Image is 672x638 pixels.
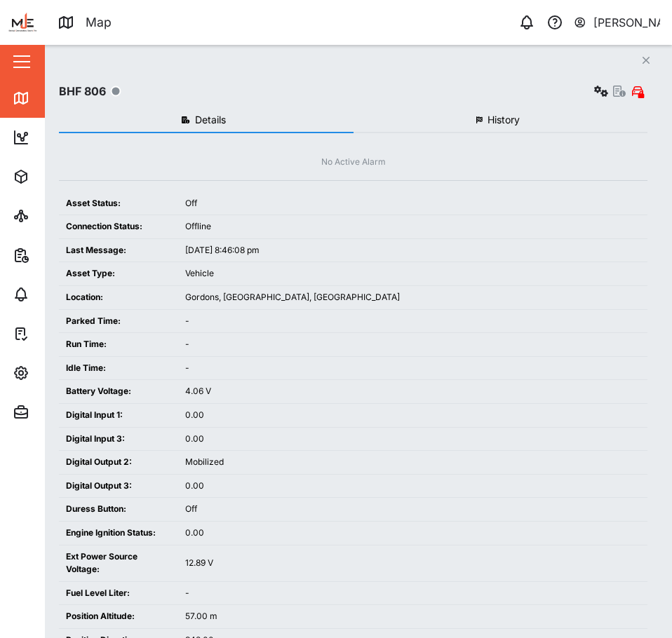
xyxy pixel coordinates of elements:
div: Asset Type: [66,267,171,280]
div: 0.00 [185,409,640,422]
div: 4.06 V [185,385,640,398]
div: Dashboard [36,130,100,145]
div: 0.00 [185,527,640,540]
div: Sites [36,208,70,224]
div: Alarms [36,287,80,302]
div: Battery Voltage: [66,385,171,398]
div: 0.00 [185,480,640,493]
div: Duress Button: [66,503,171,516]
div: - [185,338,640,351]
div: BHF 806 [59,83,106,100]
div: Mobilized [185,456,640,469]
div: Assets [36,169,80,184]
div: 57.00 m [185,610,640,623]
div: Last Message: [66,244,171,257]
div: Digital Input 3: [66,433,171,446]
div: Admin [36,405,78,420]
div: Asset Status: [66,197,171,210]
div: Gordons, [GEOGRAPHIC_DATA], [GEOGRAPHIC_DATA] [185,291,640,304]
span: Details [195,115,226,125]
div: Location: [66,291,171,304]
div: Idle Time: [66,362,171,375]
div: Vehicle [185,267,640,280]
div: Digital Output 3: [66,480,171,493]
div: Parked Time: [66,315,171,328]
div: Offline [185,220,640,233]
div: Settings [36,365,86,381]
div: [PERSON_NAME] [593,14,661,32]
button: [PERSON_NAME] [573,13,661,32]
span: History [488,115,520,125]
div: Map [36,90,68,106]
div: - [185,362,640,375]
div: 0.00 [185,433,640,446]
div: Reports [36,247,84,263]
div: [DATE] 8:46:08 pm [185,244,640,257]
div: Off [185,503,640,516]
div: Connection Status: [66,220,171,233]
div: Run Time: [66,338,171,351]
div: Tasks [36,326,75,341]
div: Digital Input 1: [66,409,171,422]
div: Engine Ignition Status: [66,527,171,540]
div: 12.89 V [185,557,640,570]
img: Main Logo [7,7,38,38]
div: No Active Alarm [321,156,386,169]
div: Map [86,13,112,32]
div: Position Altitude: [66,610,171,623]
div: Off [185,197,640,210]
div: Digital Output 2: [66,456,171,469]
div: - [185,315,640,328]
div: Ext Power Source Voltage: [66,550,171,576]
div: Fuel Level Liter: [66,587,171,600]
div: - [185,587,640,600]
